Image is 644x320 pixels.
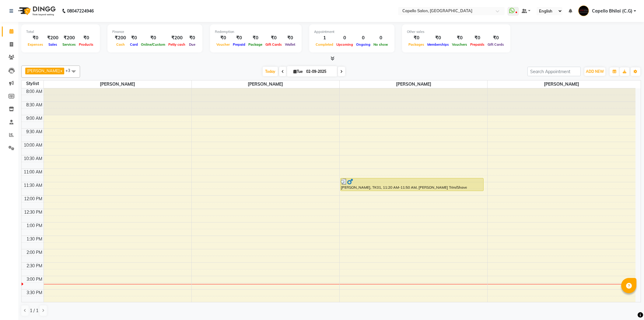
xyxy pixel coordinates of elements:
[355,34,372,41] div: 0
[187,34,198,41] div: ₹0
[187,42,197,47] span: Due
[23,209,44,215] div: 12:30 PM
[407,34,426,41] div: ₹0
[67,2,94,20] b: 08047224946
[115,42,126,47] span: Cash
[25,236,44,242] div: 1:30 PM
[26,42,45,47] span: Expenses
[25,88,44,95] div: 8:00 AM
[215,29,297,34] div: Redemption
[247,34,264,41] div: ₹0
[139,34,167,41] div: ₹0
[283,42,297,47] span: Wallet
[23,169,44,175] div: 11:00 AM
[27,68,60,73] span: [PERSON_NAME]
[578,5,589,16] img: Capello Bhilai (C.G)
[584,67,605,76] button: ADD NEW
[341,178,483,191] div: [PERSON_NAME], TK01, 11:20 AM-11:50 AM, [PERSON_NAME] Trim/Shave
[215,42,231,47] span: Voucher
[304,67,335,76] input: 2025-09-02
[23,196,44,202] div: 12:00 PM
[25,290,44,296] div: 3:30 PM
[25,276,44,283] div: 3:00 PM
[314,29,390,34] div: Appointment
[60,68,62,73] a: x
[23,155,44,162] div: 10:30 AM
[426,42,450,47] span: Memberships
[26,29,95,34] div: Total
[23,182,44,189] div: 11:30 AM
[112,29,198,34] div: Finance
[469,34,486,41] div: ₹0
[25,222,44,229] div: 1:00 PM
[47,42,59,47] span: Sales
[314,42,335,47] span: Completed
[592,8,632,14] span: Capello Bhilai (C.G)
[45,34,61,41] div: ₹200
[25,263,44,269] div: 2:30 PM
[488,80,635,88] span: [PERSON_NAME]
[167,34,187,41] div: ₹200
[22,80,44,87] div: Stylist
[292,69,304,74] span: Tue
[65,68,75,73] span: +3
[355,42,372,47] span: Ongoing
[16,2,57,20] img: logo
[61,42,77,47] span: Services
[335,42,355,47] span: Upcoming
[25,102,44,108] div: 8:30 AM
[469,42,486,47] span: Prepaids
[167,42,187,47] span: Petty cash
[486,34,506,41] div: ₹0
[77,34,95,41] div: ₹0
[527,67,581,76] input: Search Appointment
[335,34,355,41] div: 0
[586,69,604,74] span: ADD NEW
[231,34,247,41] div: ₹0
[61,34,77,41] div: ₹200
[139,42,167,47] span: Online/Custom
[128,42,139,47] span: Card
[112,34,128,41] div: ₹200
[247,42,264,47] span: Package
[128,34,139,41] div: ₹0
[372,34,390,41] div: 0
[372,42,390,47] span: No show
[23,142,44,148] div: 10:00 AM
[231,42,247,47] span: Prepaid
[215,34,231,41] div: ₹0
[264,34,283,41] div: ₹0
[486,42,506,47] span: Gift Cards
[77,42,95,47] span: Products
[340,80,487,88] span: [PERSON_NAME]
[426,34,450,41] div: ₹0
[283,34,297,41] div: ₹0
[25,115,44,122] div: 9:00 AM
[407,42,426,47] span: Packages
[44,80,191,88] span: [PERSON_NAME]
[264,42,283,47] span: Gift Cards
[25,129,44,135] div: 9:30 AM
[30,308,38,314] span: 1 / 1
[450,34,469,41] div: ₹0
[25,249,44,256] div: 2:00 PM
[314,34,335,41] div: 1
[263,67,278,76] span: Today
[450,42,469,47] span: Vouchers
[26,34,45,41] div: ₹0
[192,80,339,88] span: [PERSON_NAME]
[407,29,506,34] div: Other sales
